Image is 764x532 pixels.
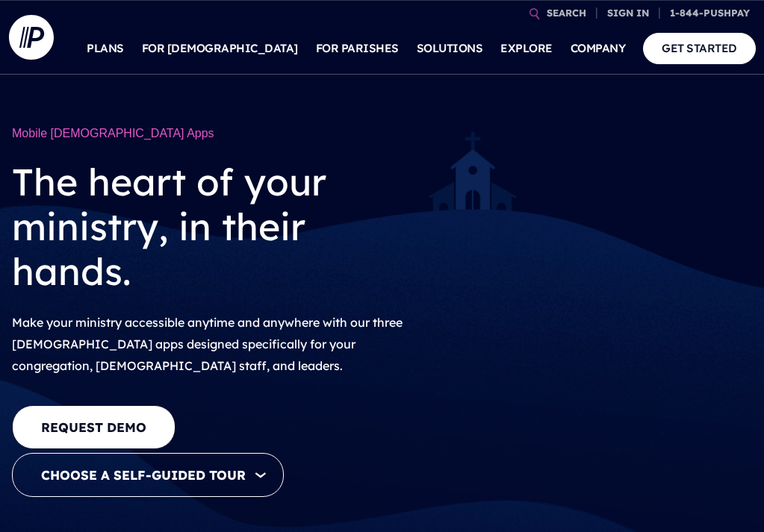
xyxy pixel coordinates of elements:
[643,33,756,63] a: GET STARTED
[142,22,298,75] a: FOR [DEMOGRAPHIC_DATA]
[12,453,284,497] button: Choose a Self-guided Tour
[500,22,553,75] a: EXPLORE
[571,22,626,75] a: COMPANY
[12,315,403,373] span: Make your ministry accessible anytime and anywhere with our three [DEMOGRAPHIC_DATA] apps designe...
[12,119,427,148] h1: Mobile [DEMOGRAPHIC_DATA] Apps
[12,148,427,306] h2: The heart of your ministry, in their hands.
[316,22,399,75] a: FOR PARISHES
[12,405,176,449] a: REQUEST DEMO
[87,22,124,75] a: PLANS
[417,22,483,75] a: SOLUTIONS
